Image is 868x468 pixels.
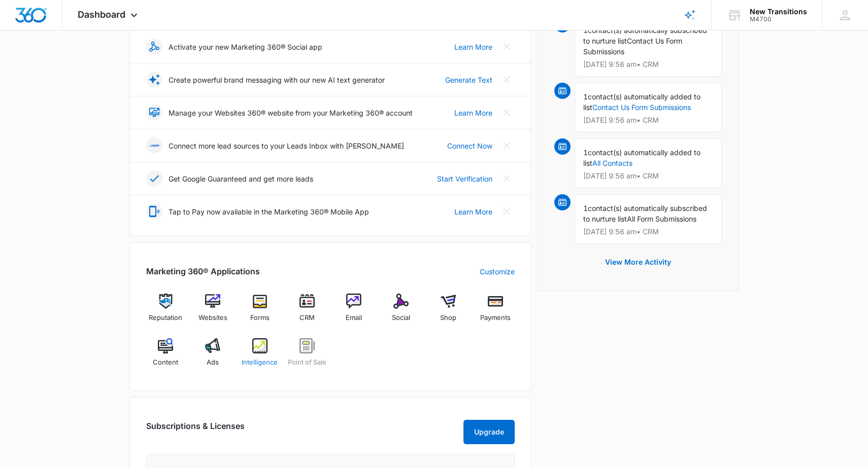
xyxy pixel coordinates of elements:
a: Customize [480,266,515,277]
button: Close [498,104,515,121]
a: Ads [193,338,232,375]
p: Tap to Pay now available in the Marketing 360® Mobile App [169,206,369,217]
span: Ads [207,357,219,368]
span: CRM [299,313,315,323]
p: [DATE] 9:56 am • CRM [583,228,713,235]
button: Close [498,203,515,220]
button: View More Activity [595,250,681,274]
a: Payments [476,294,515,330]
span: contact(s) automatically subscribed to nurture list [583,204,707,223]
a: Learn More [454,107,492,118]
span: 1 [583,92,588,101]
button: Close [498,39,515,55]
a: Point of Sale [287,338,326,375]
a: Start Verification [437,173,492,184]
a: Reputation [146,294,185,330]
a: Shop [429,294,468,330]
p: Connect more lead sources to your Leads Inbox with [PERSON_NAME] [169,140,404,151]
span: Social [392,313,410,323]
a: Websites [193,294,232,330]
a: Intelligence [241,338,280,375]
p: Manage your Websites 360® website from your Marketing 360® account [169,107,413,118]
span: Shop [440,313,456,323]
span: Forms [250,313,270,323]
a: Contact Us Form Submissions [592,103,691,112]
h2: Subscriptions & Licenses [146,420,245,440]
a: Email [335,294,374,330]
button: Close [498,137,515,154]
span: Reputation [149,313,182,323]
button: Close [498,170,515,187]
span: 1 [583,204,588,212]
span: contact(s) automatically added to list [583,92,700,112]
a: Learn More [454,206,492,217]
button: Upgrade [463,420,515,444]
p: Activate your new Marketing 360® Social app [169,42,322,52]
a: All Contacts [592,159,632,167]
span: Email [346,313,362,323]
a: Connect Now [447,140,492,151]
p: [DATE] 9:56 am • CRM [583,117,713,124]
div: account name [750,8,807,16]
span: contact(s) automatically added to list [583,148,700,167]
p: [DATE] 9:56 am • CRM [583,172,713,179]
a: CRM [287,294,326,330]
button: Close [498,71,515,88]
h2: Marketing 360® Applications [146,265,260,277]
span: Point of Sale [288,357,326,368]
a: Generate Text [445,75,492,85]
a: Forms [241,294,280,330]
a: Learn More [454,42,492,52]
p: [DATE] 9:56 am • CRM [583,61,713,68]
span: Payments [480,313,511,323]
span: Intelligence [242,357,278,368]
a: Content [146,338,185,375]
span: Content [153,357,178,368]
p: Get Google Guaranteed and get more leads [169,173,313,184]
div: account id [750,16,807,23]
span: Contact Us Form Submissions [583,37,682,56]
p: Create powerful brand messaging with our new AI text generator [169,75,385,85]
span: Websites [198,313,227,323]
span: Dashboard [78,9,125,20]
span: 1 [583,148,588,157]
span: All Form Submissions [627,214,696,223]
a: Social [382,294,421,330]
